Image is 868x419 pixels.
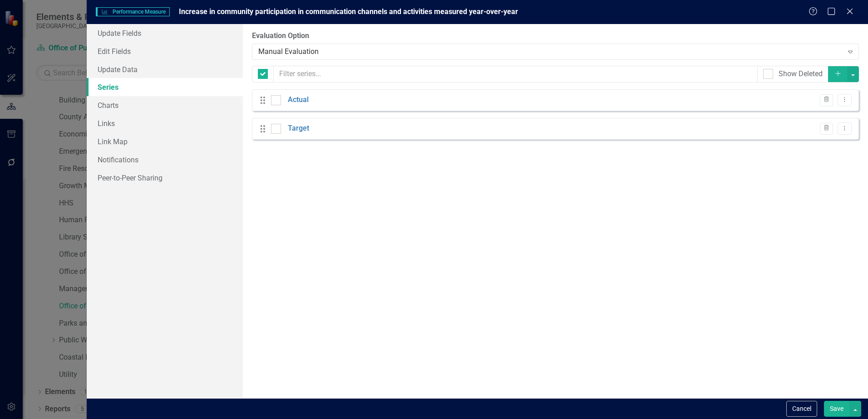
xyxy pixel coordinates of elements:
a: Target [288,123,309,134]
label: Evaluation Option [252,31,859,41]
a: Links [87,114,243,132]
a: Charts [87,96,243,114]
a: Edit Fields [87,42,243,60]
button: Save [824,401,849,417]
button: Cancel [786,401,817,417]
div: Show Deleted [779,69,823,79]
span: Increase in community participation in communication channels and activities measured year-over-year [179,7,518,16]
span: Performance Measure [96,7,169,16]
a: Peer-to-Peer Sharing [87,169,243,187]
a: Update Data [87,60,243,78]
a: Series [87,78,243,96]
a: Link Map [87,132,243,151]
div: Manual Evaluation [258,46,843,57]
input: Filter series... [273,66,758,83]
a: Actual [288,95,309,105]
a: Update Fields [87,24,243,42]
a: Notifications [87,151,243,169]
